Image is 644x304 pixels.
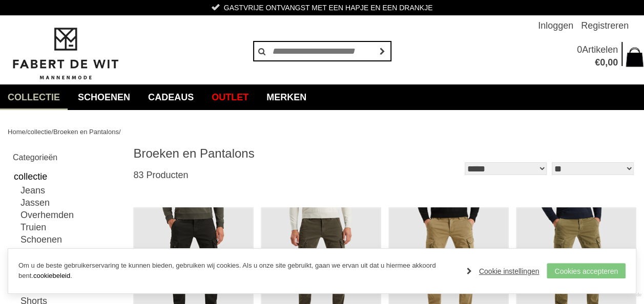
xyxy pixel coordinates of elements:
[13,151,121,164] h2: Categorieën
[13,169,121,184] a: collectie
[140,84,201,110] a: Cadeaus
[605,57,608,68] span: ,
[20,221,121,233] a: Truien
[259,84,314,110] a: Merken
[119,128,121,136] span: /
[18,260,456,282] p: Om u de beste gebruikerservaring te kunnen bieden, gebruiken wij cookies. Als u onze site gebruik...
[26,128,28,136] span: /
[133,146,385,161] h1: Broeken en Pantalons
[133,170,188,180] span: 83 Producten
[204,84,256,110] a: Outlet
[20,197,121,209] a: Jassen
[51,128,53,136] span: /
[27,128,51,136] a: collectie
[467,264,539,279] a: Cookie instellingen
[70,84,138,110] a: Schoenen
[538,15,573,36] a: Inloggen
[608,57,618,68] span: 00
[20,246,121,258] a: Colberts
[33,272,70,279] a: cookiebeleid
[8,26,123,81] img: Fabert de Wit
[582,45,618,55] span: Artikelen
[20,209,121,221] a: Overhemden
[20,184,121,197] a: Jeans
[20,233,121,246] a: Schoenen
[581,15,629,36] a: Registreren
[595,57,600,68] span: €
[53,128,119,136] a: Broeken en Pantalons
[600,57,605,68] span: 0
[577,45,582,55] span: 0
[547,263,626,278] a: Cookies accepteren
[8,128,26,136] a: Home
